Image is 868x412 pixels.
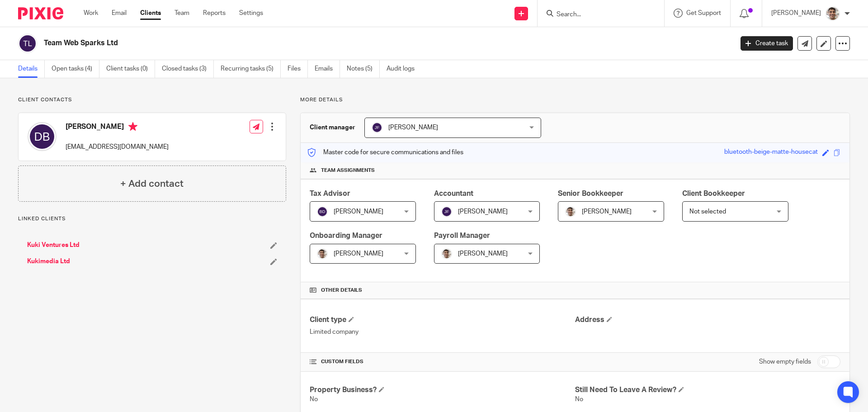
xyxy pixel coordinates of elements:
[682,190,745,197] span: Client Bookkeeper
[558,190,623,197] span: Senior Bookkeeper
[575,385,840,395] h4: Still Need To Leave A Review?
[18,96,286,104] p: Client contacts
[741,36,793,51] a: Create task
[441,248,452,259] img: PXL_20240409_141816916.jpg
[321,287,362,294] span: Other details
[441,206,452,217] img: svg%3E
[347,60,380,78] a: Notes (5)
[162,60,214,78] a: Closed tasks (3)
[387,60,421,78] a: Audit logs
[321,167,375,174] span: Team assignments
[372,122,382,133] img: svg%3E
[686,10,721,16] span: Get Support
[44,38,590,48] h2: Team Web Sparks Ltd
[84,9,98,18] a: Work
[18,60,45,78] a: Details
[310,327,575,336] p: Limited company
[310,385,575,395] h4: Property Business?
[112,9,127,18] a: Email
[310,232,382,239] span: Onboarding Manager
[18,7,63,19] img: Pixie
[434,232,490,239] span: Payroll Manager
[120,177,184,191] h4: + Add contact
[66,122,169,133] h4: [PERSON_NAME]
[388,124,438,131] span: [PERSON_NAME]
[288,60,308,78] a: Files
[556,11,637,19] input: Search
[689,208,726,215] span: Not selected
[310,396,318,403] span: No
[310,315,575,325] h4: Client type
[334,251,383,257] span: [PERSON_NAME]
[582,208,632,215] span: [PERSON_NAME]
[128,122,137,131] i: Primary
[300,96,850,104] p: More details
[434,190,473,197] span: Accountant
[826,6,840,21] img: PXL_20240409_141816916.jpg
[307,148,463,157] p: Master code for secure communications and files
[575,315,840,325] h4: Address
[140,9,161,18] a: Clients
[315,60,340,78] a: Emails
[310,123,355,132] h3: Client manager
[66,142,169,152] p: [EMAIL_ADDRESS][DOMAIN_NAME]
[724,147,818,158] div: bluetooth-beige-matte-housecat
[28,122,57,151] img: svg%3E
[52,60,99,78] a: Open tasks (4)
[317,248,328,259] img: PXL_20240409_141816916.jpg
[18,34,37,53] img: svg%3E
[458,251,508,257] span: [PERSON_NAME]
[310,190,350,197] span: Tax Advisor
[575,396,583,403] span: No
[18,215,286,223] p: Linked clients
[27,257,70,266] a: Kukimedia Ltd
[771,9,821,18] p: [PERSON_NAME]
[310,358,575,365] h4: CUSTOM FIELDS
[334,208,383,215] span: [PERSON_NAME]
[203,9,226,18] a: Reports
[458,208,508,215] span: [PERSON_NAME]
[27,241,80,250] a: Kuki Ventures Ltd
[759,357,811,366] label: Show empty fields
[106,60,155,78] a: Client tasks (0)
[317,206,328,217] img: svg%3E
[221,60,281,78] a: Recurring tasks (5)
[239,9,263,18] a: Settings
[175,9,189,18] a: Team
[565,206,576,217] img: PXL_20240409_141816916.jpg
